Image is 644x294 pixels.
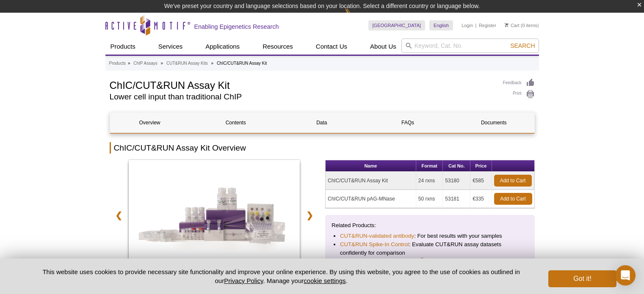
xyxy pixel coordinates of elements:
[340,240,520,257] li: : Evaluate CUT&RUN assay datasets confidently for comparison
[548,270,616,287] button: Got it!
[304,277,345,284] button: cookie settings
[257,38,298,55] a: Resources
[475,20,477,30] li: |
[129,160,300,277] a: ChIC/CUT&RUN Assay Kit
[505,23,509,27] img: Your Cart
[211,61,214,66] li: »
[345,6,367,26] img: Change Here
[470,172,492,190] td: €585
[129,160,300,274] img: ChIC/CUT&RUN Assay Kit
[368,20,426,30] a: [GEOGRAPHIC_DATA]
[470,190,492,208] td: €335
[479,22,496,28] a: Register
[332,221,528,230] p: Related Products:
[110,142,535,154] h2: ChIC/CUT&RUN Assay Kit Overview
[224,277,263,284] a: Privacy Policy
[326,160,416,172] th: Name
[401,38,539,53] input: Keyword, Cat. No.
[301,206,319,225] a: ❯
[416,160,443,172] th: Format
[503,90,535,99] a: Print
[200,38,245,55] a: Applications
[416,190,443,208] td: 50 rxns
[368,113,448,133] a: FAQs
[340,232,414,240] a: CUT&RUN-validated antibody
[217,61,267,66] li: ChIC/CUT&RUN Assay Kit
[443,172,470,190] td: 53180
[326,190,416,208] td: ChIC/CUT&RUN pAG-MNase
[196,113,276,133] a: Contents
[110,206,128,225] a: ❮
[416,172,443,190] td: 24 rxns
[194,23,279,30] h2: Enabling Epigenetics Research
[166,60,208,67] a: CUT&RUN Assay Kits
[510,42,535,49] span: Search
[105,38,141,55] a: Products
[340,232,520,240] li: : For best results with your samples
[326,172,416,190] td: ChIC/CUT&RUN Assay Kit
[282,113,362,133] a: Data
[443,190,470,208] td: 53181
[470,160,492,172] th: Price
[508,42,537,49] button: Search
[505,22,520,28] a: Cart
[443,160,470,172] th: Cat No.
[110,93,495,101] h2: Lower cell input than traditional ChIP
[494,193,532,205] a: Add to Cart
[429,20,453,30] a: English
[311,38,352,55] a: Contact Us
[110,113,190,133] a: Overview
[161,61,163,66] li: »
[365,38,401,55] a: About Us
[133,60,158,67] a: ChIP Assays
[505,20,539,30] li: (0 items)
[110,78,495,91] h1: ChIC/CUT&RUN Assay Kit
[340,257,424,266] a: DNA Library Prep Kit for Illumina®
[128,61,130,66] li: »
[420,257,424,262] sup: ®
[454,113,533,133] a: Documents
[615,265,636,286] div: Open Intercom Messenger
[494,175,532,187] a: Add to Cart
[340,240,409,249] a: CUT&RUN Spike-In Control
[153,38,188,55] a: Services
[462,22,473,28] a: Login
[503,78,535,88] a: Feedback
[28,267,535,285] p: This website uses cookies to provide necessary site functionality and improve your online experie...
[340,257,520,274] li: : Dual Index NGS Kit for ChIP-Seq, CUT&RUN, and ds methylated DNA assays
[109,60,126,67] a: Products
